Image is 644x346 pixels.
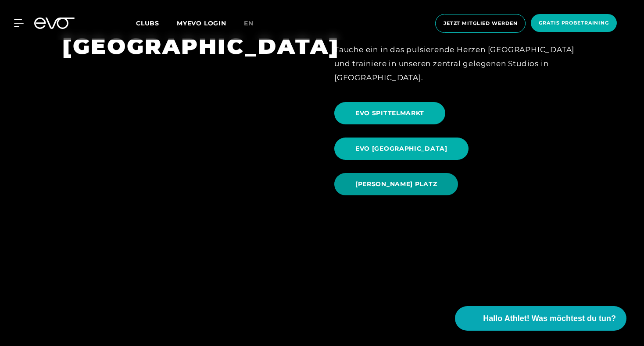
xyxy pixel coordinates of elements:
[355,109,424,118] span: EVO SPITTELMARKT
[244,19,254,27] span: en
[177,19,226,27] a: MYEVO LOGIN
[355,144,447,153] span: EVO [GEOGRAPHIC_DATA]
[136,19,177,27] a: Clubs
[334,42,582,85] div: Tauche ein in das pulsierende Herzen [GEOGRAPHIC_DATA] und trainiere in unseren zentral gelegenen...
[334,95,449,131] a: EVO SPITTELMARKT
[136,19,159,27] span: Clubs
[433,14,528,33] a: Jetzt Mitglied werden
[244,18,264,28] a: en
[528,14,619,33] a: Gratis Probetraining
[483,313,616,325] span: Hallo Athlet! Was möchtest du tun?
[334,166,462,202] a: [PERSON_NAME] PLATZ
[455,306,626,331] button: Hallo Athlet! Was möchtest du tun?
[355,180,437,189] span: [PERSON_NAME] PLATZ
[444,20,517,27] span: Jetzt Mitglied werden
[334,131,472,166] a: EVO [GEOGRAPHIC_DATA]
[539,19,609,27] span: Gratis Probetraining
